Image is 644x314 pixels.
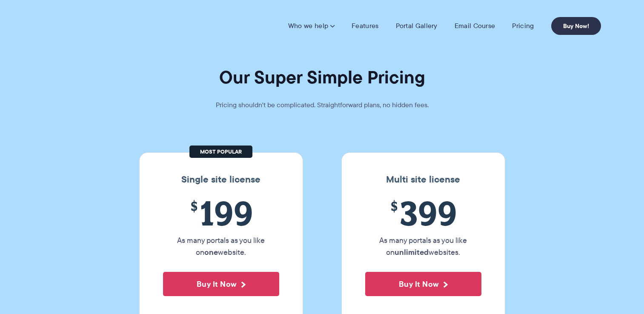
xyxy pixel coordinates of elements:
[163,194,279,232] span: 199
[195,99,450,111] p: Pricing shouldn't be complicated. Straightforward plans, no hidden fees.
[396,22,438,30] a: Portal Gallery
[148,174,294,185] h3: Single site license
[395,246,429,258] strong: unlimited
[204,246,218,258] strong: one
[512,22,534,30] a: Pricing
[365,272,481,296] button: Buy It Now
[163,272,279,296] button: Buy It Now
[365,194,481,232] span: 399
[163,234,279,258] p: As many portals as you like on website.
[350,174,496,185] h3: Multi site license
[455,22,495,30] a: Email Course
[365,234,481,258] p: As many portals as you like on websites.
[551,17,601,35] a: Buy Now!
[288,22,335,30] a: Who we help
[352,22,378,30] a: Features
